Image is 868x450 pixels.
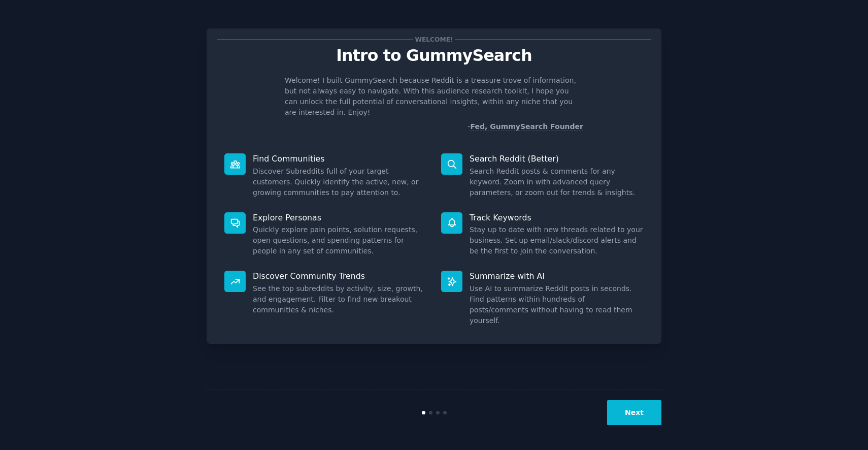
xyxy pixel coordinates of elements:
[468,121,583,132] div: -
[253,212,427,223] p: Explore Personas
[470,224,644,256] dd: Stay up to date with new threads related to your business. Set up email/slack/discord alerts and ...
[470,153,644,164] p: Search Reddit (Better)
[253,283,427,315] dd: See the top subreddits by activity, size, growth, and engagement. Filter to find new breakout com...
[285,75,583,118] p: Welcome! I built GummySearch because Reddit is a treasure trove of information, but not always ea...
[470,166,644,198] dd: Search Reddit posts & comments for any keyword. Zoom in with advanced query parameters, or zoom o...
[470,122,583,131] a: Fed, GummySearch Founder
[413,34,455,45] span: Welcome!
[470,271,644,281] p: Summarize with AI
[253,224,427,256] dd: Quickly explore pain points, solution requests, open questions, and spending patterns for people ...
[470,283,644,326] dd: Use AI to summarize Reddit posts in seconds. Find patterns within hundreds of posts/comments with...
[253,153,427,164] p: Find Communities
[217,47,651,65] p: Intro to GummySearch
[607,400,661,425] button: Next
[253,166,427,198] dd: Discover Subreddits full of your target customers. Quickly identify the active, new, or growing c...
[253,271,427,281] p: Discover Community Trends
[470,212,644,223] p: Track Keywords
